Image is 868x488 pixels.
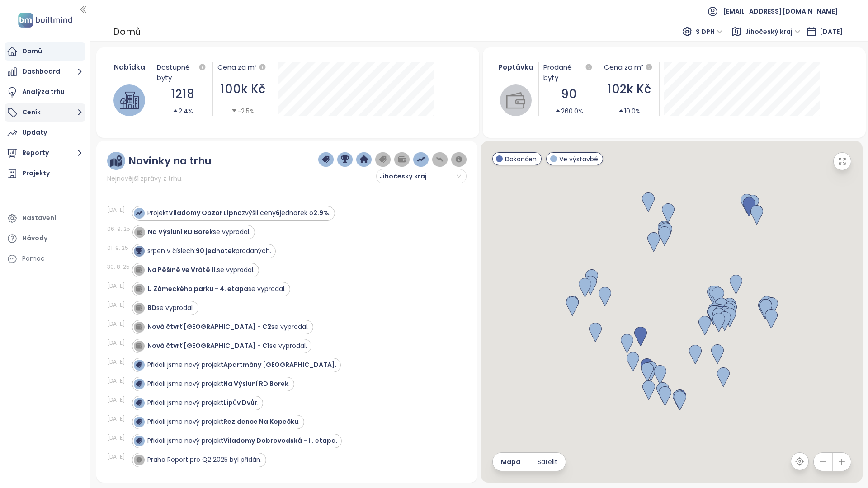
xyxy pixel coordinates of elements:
img: price-decreases.png [436,155,444,164]
span: Mapa [501,457,520,467]
strong: 2.9% [313,208,329,217]
div: Přidali jsme nový projekt . [147,398,259,408]
div: [DATE] [107,415,130,423]
a: Návody [5,230,85,248]
span: Dokončen [505,154,537,164]
div: 100k Kč [217,80,268,99]
img: icon [136,361,142,368]
div: 30. 8. 25 [107,263,130,271]
div: Pomoc [5,250,85,268]
strong: Na Výsluní RD Borek [148,227,213,236]
span: [DATE] [820,27,843,36]
img: icon [136,380,142,387]
img: icon [136,399,142,406]
img: icon [136,286,142,292]
div: Cena za m² [604,62,655,73]
img: icon [136,229,142,235]
span: caret-up [555,108,561,114]
div: [DATE] [107,453,130,461]
div: Domů [22,46,42,57]
a: Projekty [5,164,85,183]
div: Přidali jsme nový projekt . [147,417,300,427]
span: caret-up [618,108,624,114]
div: [DATE] [107,206,130,214]
div: 2.4% [172,106,193,116]
div: Přidali jsme nový projekt . [147,436,337,446]
strong: Na Pěšině ve Vrátě II. [147,265,217,274]
div: srpen v číslech: prodaných. [147,246,271,256]
img: icon [136,324,142,330]
div: [DATE] [107,358,130,366]
span: caret-up [172,108,179,114]
div: [DATE] [107,434,130,442]
div: [DATE] [107,396,130,404]
div: 10.0% [618,106,641,116]
img: house [120,91,139,110]
div: [DATE] [107,301,130,309]
strong: Nová čtvrť [GEOGRAPHIC_DATA] - C1 [147,341,269,350]
img: trophy-dark-blue.png [341,155,349,164]
img: home-dark-blue.png [360,155,368,164]
div: -2.5% [231,106,255,116]
img: information-circle.png [455,155,463,164]
span: [EMAIL_ADDRESS][DOMAIN_NAME] [723,0,838,22]
div: Analýza trhu [22,86,65,98]
img: icon [136,248,142,254]
a: Analýza trhu [5,83,85,101]
div: Dostupné byty [157,62,208,83]
div: se vyprodal. [147,303,194,313]
img: wallet [506,91,525,110]
div: 06. 9. 25 [107,225,130,233]
div: Updaty [22,127,47,138]
div: Nabídka [112,62,148,72]
div: Novinky na trhu [128,155,212,167]
button: Mapa [493,453,529,471]
strong: Rezidence Na Kopečku [223,417,298,426]
div: 102k Kč [604,80,655,99]
div: [DATE] [107,377,130,385]
button: Reporty [5,144,85,162]
span: Jihočeský kraj [745,25,801,38]
div: Přidali jsme nový projekt . [147,379,290,389]
div: Přidali jsme nový projekt . [147,360,336,370]
button: Satelit [529,453,566,471]
img: price-tag-dark-blue.png [322,155,330,164]
img: icon [136,267,142,273]
div: Projekt zvýšil ceny jednotek o . [147,208,330,218]
img: icon [136,456,142,463]
strong: Viladomy Dobrovodská - II. etapa [223,436,336,445]
div: [DATE] [107,282,130,290]
img: icon [136,305,142,311]
strong: Na Výsluní RD Borek [223,379,288,388]
strong: Apartmány [GEOGRAPHIC_DATA] [223,360,335,369]
img: icon [136,210,142,216]
img: icon [136,343,142,349]
img: price-tag-grey.png [379,155,387,164]
img: logo [15,11,75,29]
a: Nastavení [5,209,85,227]
div: 260.0% [555,106,583,116]
span: Jihočeský kraj [379,169,461,183]
strong: Nová čtvrť [GEOGRAPHIC_DATA] - C2 [147,322,271,331]
span: caret-down [231,108,237,114]
a: Updaty [5,124,85,142]
div: Projekty [22,168,50,179]
div: Návody [22,233,47,244]
div: Pomoc [22,253,45,264]
span: Satelit [538,457,557,467]
img: price-increases.png [417,155,425,164]
div: [DATE] [107,320,130,328]
div: 1218 [157,85,208,103]
div: [DATE] [107,339,130,347]
div: se vyprodal. [147,322,309,332]
div: se vyprodal. [148,227,250,237]
div: Domů [113,23,141,40]
strong: 90 jednotek [196,246,236,255]
div: Poptávka [498,62,534,72]
div: Prodané byty [543,62,594,83]
span: Ve výstavbě [559,154,598,164]
strong: Lipův Dvůr [223,398,257,407]
img: wallet-dark-grey.png [398,155,406,164]
div: se vyprodal. [147,265,255,275]
a: Domů [5,42,85,61]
